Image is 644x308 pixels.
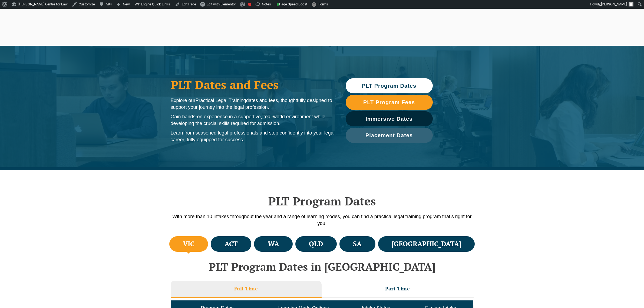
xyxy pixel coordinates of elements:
[183,240,194,248] h4: VIC
[234,286,258,292] h3: Full Time
[171,130,335,143] p: Learn from seasoned legal professionals and step confidently into your legal career, fully equipp...
[385,286,410,292] h3: Part Time
[268,240,279,248] h4: WA
[365,133,413,138] span: Placement Dates
[363,100,415,105] span: PLT Program Fees
[346,111,433,126] a: Immersive Dates
[601,2,627,6] span: [PERSON_NAME]
[346,78,433,93] a: PLT Program Dates
[362,83,416,89] span: PLT Program Dates
[171,78,335,91] h1: PLT Dates and Fees
[168,194,476,208] h2: PLT Program Dates
[196,98,246,103] span: Practical Legal Training
[392,240,461,248] h4: [GEOGRAPHIC_DATA]
[353,240,362,248] h4: SA
[207,2,236,6] span: Edit with Elementor
[366,116,413,122] span: Immersive Dates
[168,213,476,227] p: With more than 10 intakes throughout the year and a range of learning modes, you can find a pract...
[346,128,433,143] a: Placement Dates
[309,240,323,248] h4: QLD
[168,261,476,273] h2: PLT Program Dates in [GEOGRAPHIC_DATA]
[248,3,251,6] div: Focus keyphrase not set
[171,113,335,127] p: Gain hands-on experience in a supportive, real-world environment while developing the crucial ski...
[346,95,433,110] a: PLT Program Fees
[224,240,238,248] h4: ACT
[171,97,335,111] p: Explore our dates and fees, thoughtfully designed to support your journey into the legal profession.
